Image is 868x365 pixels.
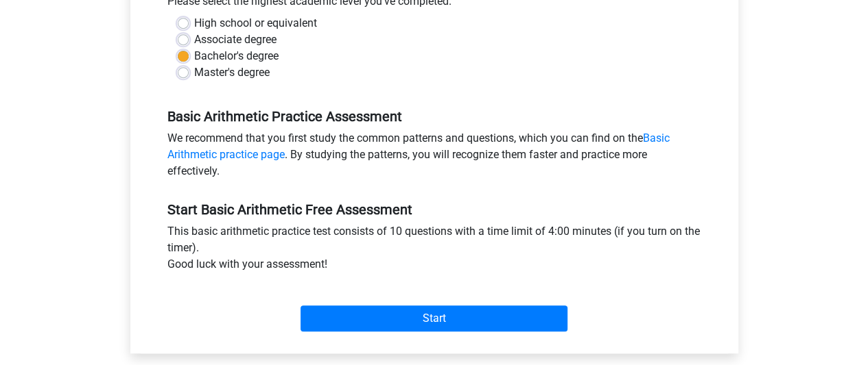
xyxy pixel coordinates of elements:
[194,32,277,48] label: Associate degree
[194,15,317,32] label: High school or equivalent
[157,223,712,278] div: This basic arithmetic practice test consists of 10 questions with a time limit of 4:00 minutes (i...
[157,130,712,185] div: We recommend that you first study the common patterns and questions, which you can find on the . ...
[194,48,279,64] label: Bachelor's degree
[194,64,270,81] label: Master's degree
[301,305,567,331] input: Start
[167,201,701,218] h5: Start Basic Arithmetic Free Assessment
[167,108,701,125] h5: Basic Arithmetic Practice Assessment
